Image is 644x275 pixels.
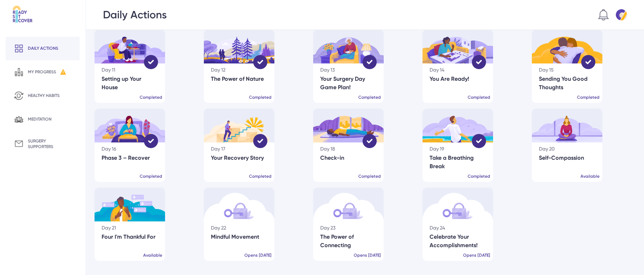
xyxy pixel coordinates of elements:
[102,224,158,231] div: Day 21
[140,94,162,100] div: Completed
[313,30,384,63] img: Day13
[313,109,384,142] img: Day19
[430,66,486,73] div: Day 14
[313,188,384,256] img: Locked
[144,55,158,69] img: Completed
[430,224,486,231] div: Day 24
[577,94,600,100] div: Completed
[598,9,609,20] img: Notification
[430,154,486,171] div: Take a Breathing Break
[28,69,56,75] div: my progress
[532,30,636,103] a: Day16 Completed Day 15 Sending You Good Thoughts Completed
[144,134,158,148] img: Completed
[211,154,267,162] div: Your Recovery Story
[6,131,80,157] a: Surgery supporters icn surgery supporters
[358,94,381,100] div: Completed
[320,145,377,152] div: Day 18
[581,173,600,179] div: Available
[320,224,377,231] div: Day 23
[423,109,526,182] a: Day20 Completed Day 19 Take a Breathing Break Completed
[204,30,308,103] a: Day12 Completed Day 12 The Power of Nature Completed
[102,75,158,92] div: Setting up Your House
[211,66,267,73] div: Day 12
[532,109,636,182] a: Day22 Completed Day 20 Self-Compassion Available
[430,145,486,152] div: Day 19
[249,94,272,100] div: Completed
[616,9,627,20] img: Default profile pic 7
[363,134,377,148] img: Completed
[423,30,493,63] img: Day15
[320,154,377,162] div: Check-in
[13,6,32,23] img: Logo
[423,30,526,103] a: Day15 Completed Day 14 You Are Ready! Completed
[14,139,24,148] img: Surgery supporters icn
[28,116,51,122] div: meditation
[468,94,490,100] div: Completed
[95,30,165,63] img: Day11
[14,67,24,77] img: My progress icn
[102,154,158,162] div: Phase 3 – Recover
[313,109,417,182] a: Day19 Completed Day 18 Check-in Completed
[204,188,274,256] img: Locked
[253,55,267,69] img: Completed
[102,145,158,152] div: Day 16
[423,188,493,256] img: Locked
[249,173,272,179] div: Completed
[6,84,80,108] a: Healthy habits icn healthy habits
[532,30,602,63] img: Day16
[14,115,24,124] img: Meditation icn
[581,55,595,69] img: Completed
[211,224,267,231] div: Day 22
[211,75,267,83] div: The Power of Nature
[463,252,490,258] div: Opens [DATE]
[354,252,381,258] div: Opens [DATE]
[28,45,58,51] div: Daily actions
[103,8,167,21] div: Daily Actions
[204,109,308,182] a: Day18 Completed Day 17 Your Recovery Story Completed
[28,138,71,149] div: surgery supporters
[204,109,269,142] img: Day18
[468,173,490,179] div: Completed
[472,55,486,69] img: Completed
[102,233,158,241] div: Four I'm Thankful For
[472,134,486,148] img: Completed
[95,109,165,142] img: Day17
[320,66,377,73] div: Day 13
[6,60,80,84] a: My progress icn my progress Warning
[211,145,267,152] div: Day 17
[539,154,595,162] div: Self-Compassion
[539,66,595,73] div: Day 15
[532,109,602,142] img: Day22
[95,30,198,103] a: Day11 Completed Day 11 Setting up Your House Completed
[539,145,595,152] div: Day 20
[430,233,486,250] div: Celebrate Your Accomplishments!
[423,109,493,142] img: Day20
[14,91,24,100] img: Healthy habits icn
[28,93,60,98] div: healthy habits
[95,109,198,182] a: Day17 Completed Day 16 Phase 3 – Recover Completed
[6,37,80,60] a: Daily action icn Daily actions
[14,44,24,53] img: Daily action icn
[320,75,377,92] div: Your Surgery Day Game Plan!
[358,173,381,179] div: Completed
[313,30,417,103] a: Day13 Completed Day 13 Your Surgery Day Game Plan! Completed
[6,6,80,37] a: Logo
[253,134,267,148] img: Completed
[244,252,272,258] div: Opens [DATE]
[204,30,274,63] img: Day12
[211,233,267,241] div: Mindful Movement
[140,173,162,179] div: Completed
[60,69,66,75] img: Warning
[102,66,158,73] div: Day 11
[143,252,162,258] div: Available
[6,108,80,131] a: Meditation icn meditation
[363,55,377,69] img: Completed
[320,233,377,250] div: The Power of Connecting
[430,75,486,83] div: You Are Ready!
[95,188,165,221] img: Day14
[539,75,595,92] div: Sending You Good Thoughts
